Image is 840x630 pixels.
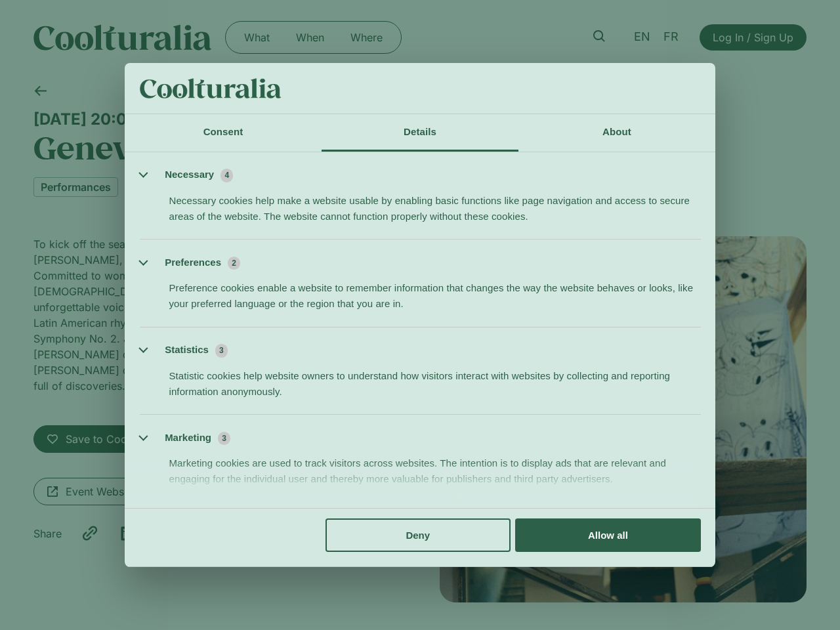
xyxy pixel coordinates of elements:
[140,358,701,400] div: Statistic cookies help website owners to understand how visitors interact with websites by collec...
[218,432,230,445] span: 3
[228,257,240,270] span: 2
[140,446,701,487] div: Marketing cookies are used to track visitors across websites. The intention is to display ads tha...
[322,114,518,152] a: Details
[125,114,322,152] a: Consent
[325,518,511,552] button: Deny
[165,257,221,268] label: Preferences
[140,183,701,224] div: Necessary cookies help make a website usable by enabling basic functions like page navigation and...
[215,344,228,357] span: 3
[165,169,214,180] label: Necessary
[515,518,700,552] button: Allow all
[220,169,233,182] span: 4
[140,430,239,446] button: Marketing (3)
[140,270,701,312] div: Preference cookies enable a website to remember information that changes the way the website beha...
[140,78,282,99] img: logo
[165,344,209,355] label: Statistics
[140,167,241,183] button: Necessary (4)
[140,255,249,271] button: Preferences (2)
[518,114,715,152] a: About
[165,432,211,443] label: Marketing
[140,342,236,358] button: Statistics (3)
